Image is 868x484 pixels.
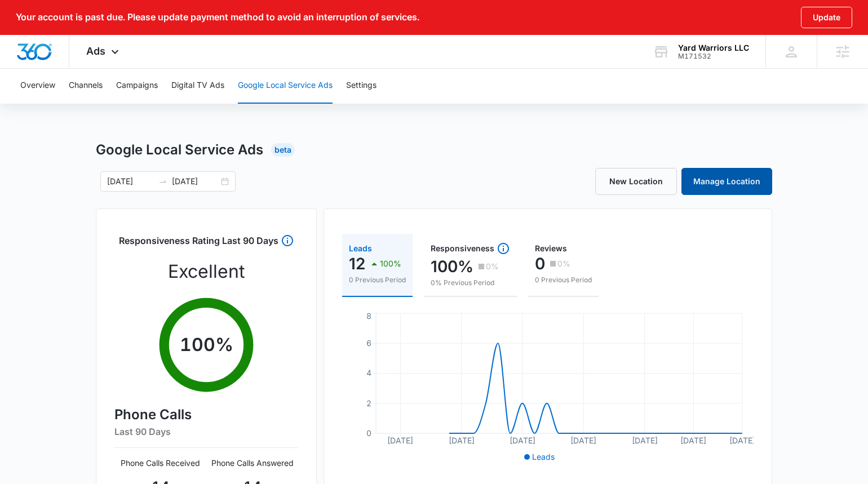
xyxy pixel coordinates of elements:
span: Leads [532,452,555,461]
button: Digital TV Ads [171,68,224,104]
span: to [158,177,167,186]
p: Phone Calls Received [114,457,206,469]
div: Responsiveness [431,242,510,255]
tspan: [DATE] [510,436,535,445]
tspan: [DATE] [632,436,658,445]
p: 12 [349,255,365,273]
p: 0 Previous Period [349,275,406,285]
p: 100 % [180,331,233,358]
button: Update [801,7,852,28]
p: 100% [431,257,473,276]
input: End date [172,175,219,188]
div: Ads [69,35,139,68]
span: swap-right [158,177,167,186]
div: account id [678,52,749,60]
tspan: 0 [366,428,371,438]
p: 0% [557,260,570,268]
tspan: [DATE] [449,436,475,445]
h4: Phone Calls [114,405,298,425]
div: Reviews [535,245,592,252]
tspan: 4 [366,368,371,378]
p: Your account is past due. Please update payment method to avoid an interruption of services. [16,12,419,23]
div: Beta [271,143,295,157]
a: Manage Location [681,168,772,195]
button: Channels [69,68,103,104]
div: account name [678,43,749,52]
a: New Location [595,168,677,195]
p: Excellent [168,258,245,285]
tspan: [DATE] [570,436,596,445]
h6: Last 90 Days [114,425,298,438]
input: Start date [107,175,154,188]
p: Phone Calls Answered [206,457,298,469]
p: 0 [535,255,545,273]
p: 0% [486,263,499,270]
p: 0% Previous Period [431,278,510,288]
button: Campaigns [116,68,158,104]
tspan: [DATE] [729,436,755,445]
tspan: [DATE] [680,436,706,445]
tspan: [DATE] [387,436,413,445]
tspan: 6 [366,338,371,348]
button: Google Local Service Ads [238,68,333,104]
tspan: 8 [366,311,371,321]
p: 0 Previous Period [535,275,592,285]
div: Leads [349,245,406,252]
button: Settings [346,68,377,104]
h1: Google Local Service Ads [96,140,263,160]
button: Overview [20,68,55,104]
span: Ads [86,45,105,57]
h3: Responsiveness Rating Last 90 Days [119,234,278,254]
p: 100% [380,260,401,268]
tspan: 2 [366,398,371,408]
